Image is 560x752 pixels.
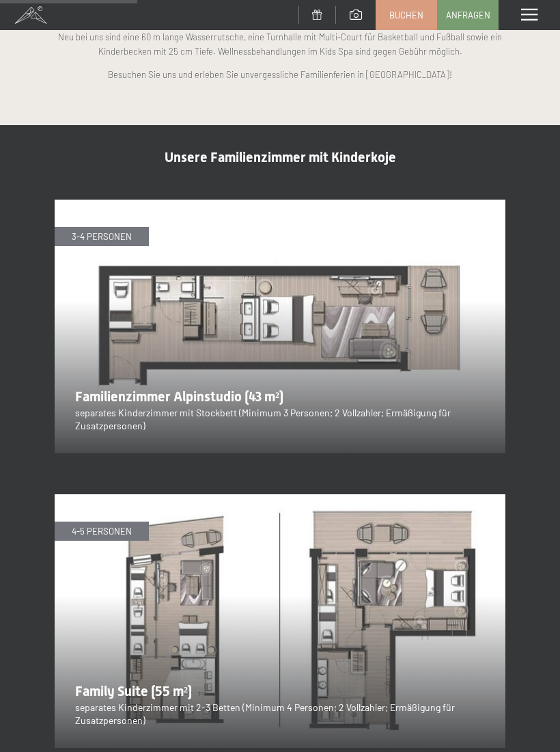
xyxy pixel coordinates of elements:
[55,68,505,82] p: Besuchen Sie uns und erleben Sie unvergessliche Familienferien in [GEOGRAPHIC_DATA]!
[55,494,505,748] img: Familienhotel: Angebote für einen gelungenen Urlaub
[55,200,505,453] img: Familienhotel: Angebote für einen gelungenen Urlaub
[55,30,505,59] p: Neu bei uns sind eine 60 m lange Wasserrutsche, eine Turnhalle mit Multi-Court für Basketball und...
[438,1,498,29] a: Anfragen
[389,9,423,21] span: Buchen
[165,149,396,165] span: Unsere Familienzimmer mit Kinderkoje
[376,1,436,29] a: Buchen
[446,9,490,21] span: Anfragen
